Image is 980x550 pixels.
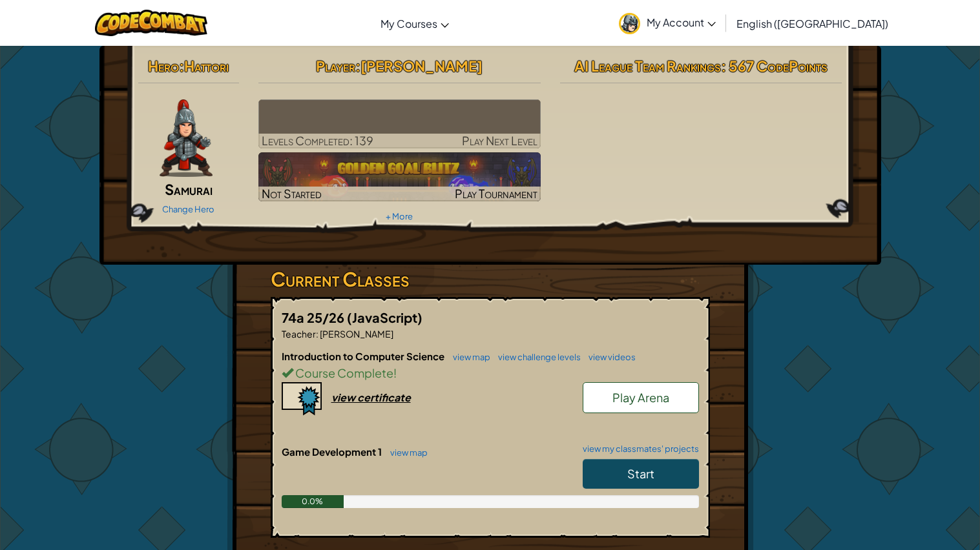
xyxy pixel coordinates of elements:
img: avatar [619,13,640,34]
span: [PERSON_NAME] [360,57,483,75]
a: view certificate [282,391,411,404]
span: Teacher [282,328,316,340]
a: Not StartedPlay Tournament [258,152,541,201]
a: view videos [582,352,636,362]
div: 0.0% [282,495,344,508]
span: : 567 CodePoints [721,57,828,75]
span: Levels Completed: 139 [262,133,373,148]
span: Player [316,57,355,75]
span: : [179,57,184,75]
a: view map [384,447,428,458]
img: samurai.pose.png [160,99,213,177]
span: English ([GEOGRAPHIC_DATA]) [736,17,888,30]
a: + More [386,211,413,221]
a: English ([GEOGRAPHIC_DATA]) [730,6,895,41]
a: My Courses [374,6,455,41]
a: view my classmates' projects [576,445,699,453]
a: My Account [612,3,722,43]
span: [PERSON_NAME] [318,328,393,340]
span: (JavaScript) [347,309,422,325]
span: Start [627,466,654,481]
span: Hero [148,57,179,75]
img: certificate-icon.png [282,382,322,416]
a: Play Next Level [258,99,541,148]
span: 74a 25/26 [282,309,347,325]
span: Game Development 1 [282,445,384,458]
span: : [355,57,360,75]
span: Samurai [165,180,213,198]
div: view certificate [331,391,411,404]
span: AI League Team Rankings [574,57,721,75]
img: Golden Goal [258,152,541,201]
span: My Account [647,15,716,29]
a: Change Hero [162,204,214,214]
span: Play Tournament [455,186,537,201]
span: : [316,328,318,340]
img: CodeCombat logo [95,10,208,36]
a: view map [446,352,490,362]
h3: Current Classes [271,265,710,294]
span: Course Complete [293,365,393,380]
span: Play Arena [612,390,669,405]
span: Introduction to Computer Science [282,350,446,362]
span: ! [393,365,397,380]
span: My Courses [381,17,437,30]
span: Hattori [184,57,229,75]
span: Play Next Level [462,133,537,148]
a: view challenge levels [492,352,581,362]
span: Not Started [262,186,322,201]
